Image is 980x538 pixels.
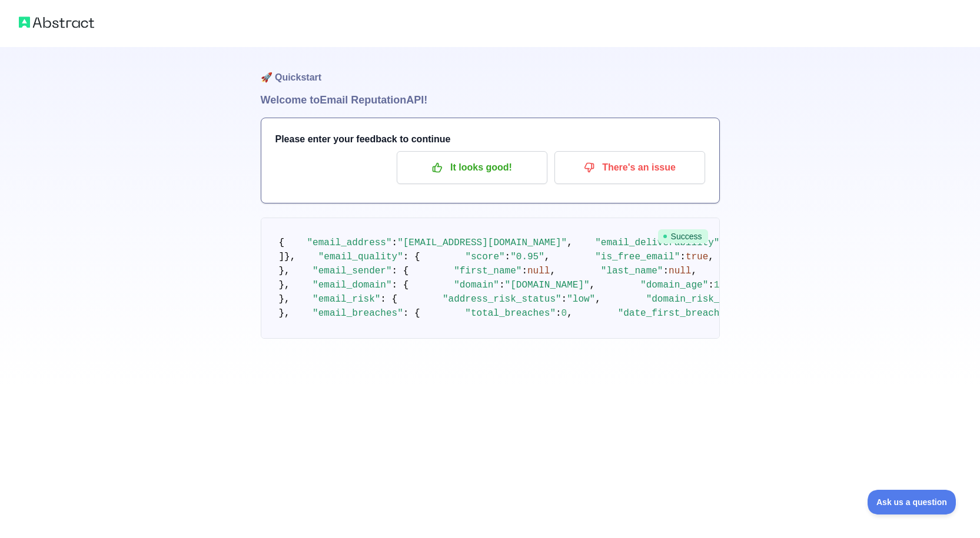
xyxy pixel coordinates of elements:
[595,238,719,248] span: "email_deliverability"
[275,132,705,146] h3: Please enter your feedback to continue
[443,294,562,305] span: "address_risk_status"
[505,252,511,262] span: :
[499,280,505,290] span: :
[567,238,573,248] span: ,
[465,252,504,262] span: "score"
[567,308,573,319] span: ,
[406,158,539,178] p: It looks good!
[618,308,737,319] span: "date_first_breached"
[567,294,595,305] span: "low"
[521,266,527,276] span: :
[550,266,556,276] span: ,
[563,158,696,178] p: There's an issue
[397,238,567,248] span: "[EMAIL_ADDRESS][DOMAIN_NAME]"
[392,266,409,276] span: : {
[313,266,391,276] span: "email_sender"
[403,308,420,319] span: : {
[663,266,669,276] span: :
[465,308,556,319] span: "total_breaches"
[562,308,567,319] span: 0
[595,294,601,305] span: ,
[313,294,380,305] span: "email_risk"
[595,252,680,262] span: "is_free_email"
[454,266,521,276] span: "first_name"
[714,280,742,290] span: 11009
[640,280,708,290] span: "domain_age"
[392,280,409,290] span: : {
[279,238,285,248] span: {
[601,266,663,276] span: "last_name"
[318,252,403,262] span: "email_quality"
[403,252,420,262] span: : {
[307,238,392,248] span: "email_address"
[691,266,697,276] span: ,
[19,14,94,31] img: Abstract logo
[313,280,391,290] span: "email_domain"
[646,294,759,305] span: "domain_risk_status"
[680,252,686,262] span: :
[397,151,547,184] button: It looks good!
[527,266,550,276] span: null
[505,280,590,290] span: "[DOMAIN_NAME]"
[556,308,562,319] span: :
[669,266,691,276] span: null
[658,229,708,243] span: Success
[392,238,398,248] span: :
[562,294,567,305] span: :
[708,280,714,290] span: :
[261,92,720,108] h1: Welcome to Email Reputation API!
[708,252,714,262] span: ,
[554,151,705,184] button: There's an issue
[868,490,956,514] iframe: Toggle Customer Support
[590,280,596,290] span: ,
[686,252,708,262] span: true
[544,252,550,262] span: ,
[454,280,499,290] span: "domain"
[510,252,544,262] span: "0.95"
[261,47,720,92] h1: 🚀 Quickstart
[380,294,397,305] span: : {
[313,308,403,319] span: "email_breaches"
